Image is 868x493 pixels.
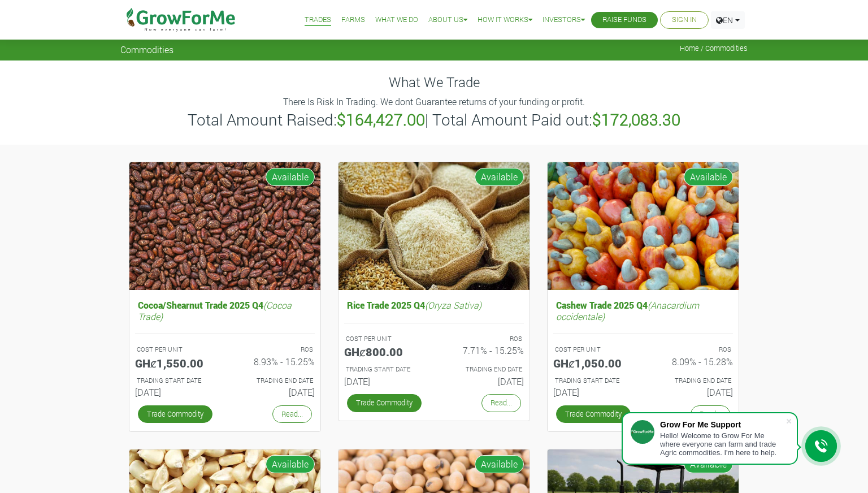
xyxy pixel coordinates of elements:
span: Available [475,455,524,473]
a: Farms [341,14,365,26]
p: COST PER UNIT [555,345,633,354]
h6: [DATE] [344,376,426,387]
h5: GHȼ800.00 [344,345,426,358]
p: ROS [235,345,313,354]
p: COST PER UNIT [346,334,424,344]
h5: Cocoa/Shearnut Trade 2025 Q4 [135,297,315,324]
a: Read... [272,405,312,423]
a: Rice Trade 2025 Q4(Oryza Sativa) COST PER UNIT GHȼ800.00 ROS 7.71% - 15.25% TRADING START DATE [D... [344,297,524,391]
i: (Anacardium occidentale) [556,299,699,322]
h6: [DATE] [652,387,733,397]
span: Commodities [120,44,173,55]
p: Estimated Trading Start Date [346,365,424,374]
a: What We Do [375,14,418,26]
h5: GHȼ1,050.00 [553,356,635,370]
p: Estimated Trading Start Date [555,376,633,386]
img: growforme image [548,162,739,291]
span: Available [266,168,315,186]
a: Read... [481,394,521,412]
h6: [DATE] [442,376,524,387]
a: Trade Commodity [556,405,631,423]
b: $172,083.30 [592,109,680,130]
h6: 8.93% - 15.25% [233,356,315,367]
a: About Us [428,14,467,26]
h5: Rice Trade 2025 Q4 [344,297,524,313]
a: Trade Commodity [138,405,212,423]
p: ROS [653,345,731,354]
a: Raise Funds [602,14,646,26]
p: There Is Risk In Trading. We dont Guarantee returns of your funding or profit. [122,95,746,109]
span: Available [475,168,524,186]
h5: Cashew Trade 2025 Q4 [553,297,733,324]
div: Hello! Welcome to Grow For Me where everyone can farm and trade Agric commodities. I'm here to help. [660,431,785,457]
b: $164,427.00 [337,109,425,130]
h3: Total Amount Raised: | Total Amount Paid out: [122,110,746,129]
div: Grow For Me Support [660,420,785,429]
a: EN [711,11,745,29]
i: (Cocoa Trade) [138,299,292,322]
h6: [DATE] [135,387,216,397]
p: Estimated Trading End Date [653,376,731,386]
a: Cocoa/Shearnut Trade 2025 Q4(Cocoa Trade) COST PER UNIT GHȼ1,550.00 ROS 8.93% - 15.25% TRADING ST... [135,297,315,402]
p: Estimated Trading Start Date [137,376,215,386]
h4: What We Trade [120,74,748,90]
span: Available [684,168,733,186]
h6: 8.09% - 15.28% [652,356,733,367]
h6: 7.71% - 15.25% [442,345,524,356]
p: COST PER UNIT [137,345,215,354]
img: growforme image [338,162,530,291]
h6: [DATE] [553,387,635,397]
span: Home / Commodities [680,44,748,53]
a: Cashew Trade 2025 Q4(Anacardium occidentale) COST PER UNIT GHȼ1,050.00 ROS 8.09% - 15.28% TRADING... [553,297,733,402]
p: Estimated Trading End Date [444,365,522,374]
img: growforme image [129,162,320,291]
a: Trade Commodity [347,394,422,412]
span: Available [266,455,315,473]
h6: [DATE] [233,387,315,397]
p: ROS [444,334,522,344]
a: How it Works [478,14,532,26]
a: Read... [691,405,730,423]
a: Sign In [672,14,697,26]
h5: GHȼ1,550.00 [135,356,216,370]
a: Trades [305,14,331,26]
p: Estimated Trading End Date [235,376,313,386]
a: Investors [542,14,585,26]
i: (Oryza Sativa) [425,299,481,311]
